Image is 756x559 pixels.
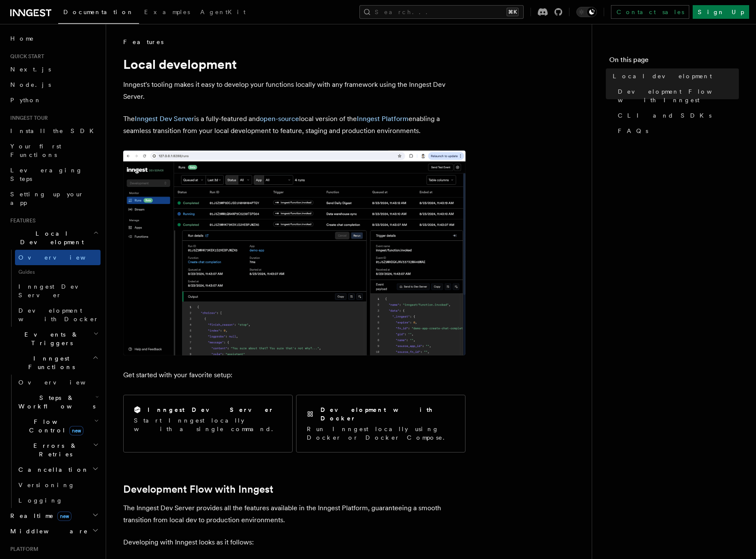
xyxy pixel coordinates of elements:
span: FAQs [618,127,648,135]
span: Events & Triggers [7,330,93,347]
span: Realtime [7,512,71,520]
p: Get started with your favorite setup: [123,369,465,381]
p: Start Inngest locally with a single command. [134,416,282,433]
a: Development Flow with Inngest [614,84,739,108]
span: Python [10,97,42,104]
span: Next.js [10,66,51,73]
span: Cancellation [15,465,89,474]
span: Overview [18,379,107,386]
span: Install the SDK [10,127,99,134]
span: Leveraging Steps [10,167,83,182]
a: Development Flow with Inngest [123,483,273,495]
a: Your first Functions [7,139,101,163]
a: CLI and SDKs [614,108,739,123]
span: Guides [15,265,101,279]
a: AgentKit [195,3,251,23]
span: Features [7,217,36,224]
a: Setting up your app [7,186,101,210]
p: The Inngest Dev Server provides all the features available in the Inngest Platform, guaranteeing ... [123,502,465,526]
span: Middleware [7,527,88,535]
span: Local Development [7,229,93,246]
span: Documentation [63,9,134,15]
a: Development with DockerRun Inngest locally using Docker or Docker Compose. [296,395,465,453]
a: Sign Up [693,5,749,19]
span: new [69,426,83,435]
p: The is a fully-featured and local version of the enabling a seamless transition from your local d... [123,113,465,137]
a: Examples [139,3,195,23]
span: Inngest Functions [7,354,92,371]
h2: Inngest Dev Server [148,405,274,414]
a: Documentation [58,3,139,24]
span: Steps & Workflows [15,393,95,411]
a: Inngest Dev Server [135,115,194,123]
span: Overview [18,254,107,261]
a: Install the SDK [7,123,101,139]
a: Contact sales [611,5,689,19]
a: Python [7,92,101,108]
a: Next.js [7,62,101,77]
p: Developing with Inngest looks as it follows: [123,536,465,548]
a: open-source [260,115,299,123]
kbd: ⌘K [507,8,519,16]
span: Your first Functions [10,143,61,158]
div: Inngest Functions [7,375,101,508]
a: Overview [15,375,101,390]
button: Toggle dark mode [576,7,597,17]
a: Versioning [15,477,101,493]
span: CLI and SDKs [618,111,712,120]
a: Local development [609,68,739,84]
button: Cancellation [15,462,101,477]
a: Inngest Platform [357,115,409,123]
h1: Local development [123,56,465,72]
a: Inngest Dev ServerStart Inngest locally with a single command. [123,395,293,453]
button: Errors & Retries [15,438,101,462]
img: The Inngest Dev Server on the Functions page [123,151,465,355]
button: Middleware [7,524,101,539]
button: Inngest Functions [7,351,101,375]
button: Flow Controlnew [15,414,101,438]
h4: On this page [609,55,739,68]
a: Inngest Dev Server [15,279,101,303]
a: FAQs [614,123,739,139]
p: Inngest's tooling makes it easy to develop your functions locally with any framework using the In... [123,79,465,103]
span: Development Flow with Inngest [618,87,739,104]
span: Home [10,34,34,43]
span: Platform [7,546,39,553]
h2: Development with Docker [320,405,455,423]
span: Setting up your app [10,191,84,206]
button: Events & Triggers [7,327,101,351]
button: Steps & Workflows [15,390,101,414]
a: Home [7,31,101,46]
div: Local Development [7,250,101,327]
a: Leveraging Steps [7,163,101,186]
span: Development with Docker [18,307,99,322]
button: Search...⌘K [359,5,524,19]
span: Inngest tour [7,115,48,121]
a: Node.js [7,77,101,92]
span: Node.js [10,81,51,88]
button: Local Development [7,226,101,250]
span: Flow Control [15,417,94,435]
span: Quick start [7,53,44,60]
button: Realtimenew [7,508,101,524]
span: AgentKit [200,9,246,15]
span: Errors & Retries [15,441,93,458]
a: Overview [15,250,101,265]
p: Run Inngest locally using Docker or Docker Compose. [307,425,455,442]
span: Features [123,38,163,46]
span: Logging [18,497,63,504]
span: Versioning [18,482,75,488]
a: Logging [15,493,101,508]
a: Development with Docker [15,303,101,327]
span: Inngest Dev Server [18,283,92,299]
span: new [57,512,71,521]
span: Local development [613,72,712,80]
span: Examples [144,9,190,15]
